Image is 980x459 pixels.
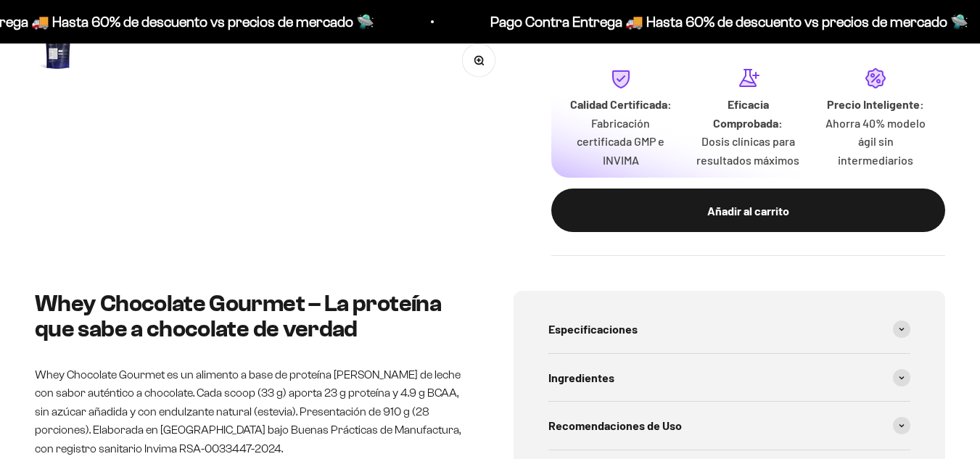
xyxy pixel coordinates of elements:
img: Proteína Whey - Chocolate [35,25,81,72]
strong: Eficacia Comprobada: [713,97,783,130]
span: Especificaciones [548,320,638,339]
p: Dosis clínicas para resultados máximos [696,132,801,169]
p: Whey Chocolate Gourmet es un alimento a base de proteína [PERSON_NAME] de leche con sabor auténti... [35,365,467,458]
p: Pago Contra Entrega 🚚 Hasta 60% de descuento vs precios de mercado 🛸 [487,10,965,33]
strong: Precio Inteligente: [827,97,924,111]
button: Añadir al carrito [551,189,945,232]
h2: Whey Chocolate Gourmet – La proteína que sabe a chocolate de verdad [35,291,467,342]
span: Recomendaciones de Uso [548,416,682,435]
span: Ingredientes [548,368,614,387]
p: Fabricación certificada GMP e INVIMA [569,114,673,170]
summary: Especificaciones [548,305,911,353]
summary: Recomendaciones de Uso [548,402,911,450]
button: Ir al artículo 7 [35,25,81,76]
summary: Ingredientes [548,354,911,402]
strong: Calidad Certificada: [570,97,672,111]
div: Añadir al carrito [580,202,916,220]
p: Ahorra 40% modelo ágil sin intermediarios [823,114,928,170]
